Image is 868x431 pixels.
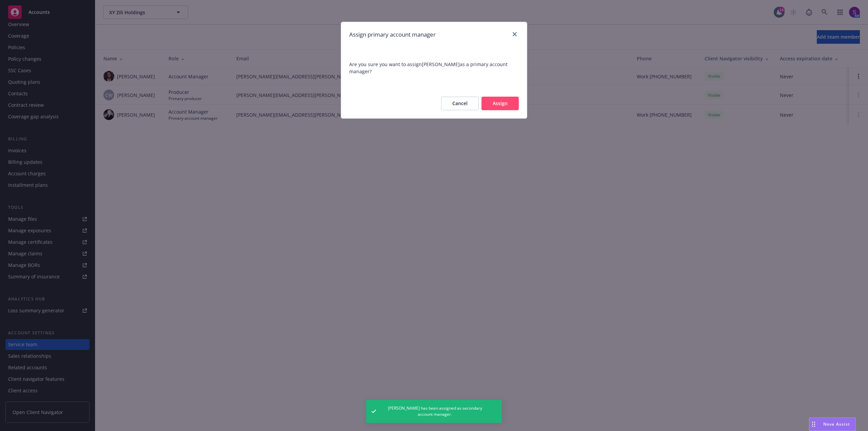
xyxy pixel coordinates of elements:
[809,417,856,431] button: Nova Assist
[441,97,479,110] button: Cancel
[809,418,818,431] div: Drag to move
[381,405,488,417] span: [PERSON_NAME] has been assigned as secondary account manager.
[823,421,850,427] span: Nova Assist
[349,30,436,39] h1: Assign primary account manager
[481,97,519,110] button: Assign
[511,30,519,38] a: close
[349,61,519,75] span: Are you sure you want to assign [PERSON_NAME] as a primary account manager?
